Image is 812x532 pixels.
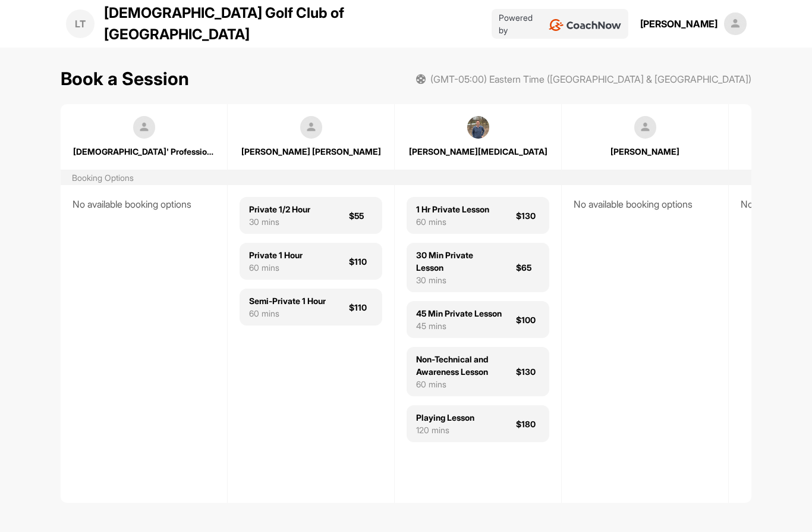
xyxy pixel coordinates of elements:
div: 60 mins [249,307,326,320]
div: 30 Min Private Lesson [416,249,502,274]
div: 120 mins [416,424,474,436]
div: [DEMOGRAPHIC_DATA]' Professionals [73,145,215,158]
div: Playing Lesson [416,411,474,424]
div: [PERSON_NAME] [PERSON_NAME] [240,145,382,158]
div: 45 mins [416,320,502,332]
span: (GMT-05:00) Eastern Time ([GEOGRAPHIC_DATA] & [GEOGRAPHIC_DATA]) [430,72,751,86]
div: $130 [516,365,540,378]
div: Non-Technical and Awareness Lesson [416,353,502,378]
img: square_default-ef6cabf814de5a2bf16c804365e32c732080f9872bdf737d349900a9daf73cf9.png [133,116,156,139]
div: [PERSON_NAME] [574,145,716,158]
div: 45 Min Private Lesson [416,307,502,320]
div: [PERSON_NAME][MEDICAL_DATA] [407,145,549,158]
div: LT [66,10,95,38]
div: $130 [516,209,540,222]
div: $55 [349,209,373,222]
div: $180 [516,418,540,430]
h1: Book a Session [61,65,189,92]
img: square_default-ef6cabf814de5a2bf16c804365e32c732080f9872bdf737d349900a9daf73cf9.png [634,116,657,139]
p: Powered by [499,11,544,36]
div: [PERSON_NAME] [640,17,717,31]
div: Private 1/2 Hour [249,203,310,215]
div: $110 [349,301,373,314]
p: [DEMOGRAPHIC_DATA] Golf Club of [GEOGRAPHIC_DATA] [104,2,492,45]
div: 60 mins [416,378,502,390]
div: No available booking options [73,197,215,211]
div: $100 [516,314,540,326]
div: $110 [349,255,373,268]
div: 1 Hr Private Lesson [416,203,489,215]
img: CoachNow [549,19,621,31]
div: Private 1 Hour [249,249,303,261]
div: 30 mins [249,215,310,228]
div: $65 [516,261,540,274]
img: square_54f708b210b0ae6b7605bb43670e43fd.jpg [467,116,490,139]
div: 60 mins [416,215,489,228]
div: Booking Options [72,171,134,184]
img: square_default-ef6cabf814de5a2bf16c804365e32c732080f9872bdf737d349900a9daf73cf9.png [300,116,323,139]
img: square_default-ef6cabf814de5a2bf16c804365e32c732080f9872bdf737d349900a9daf73cf9.png [724,12,747,35]
div: 30 mins [416,274,502,286]
div: No available booking options [574,197,716,211]
div: Semi-Private 1 Hour [249,295,326,307]
div: 60 mins [249,261,303,274]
